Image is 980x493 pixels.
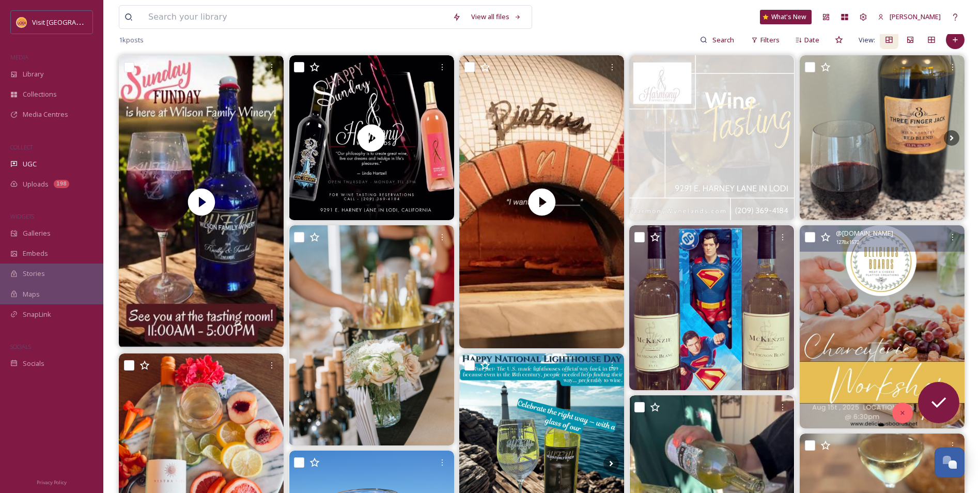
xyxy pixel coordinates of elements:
img: We’re Open Today! Indulge your senses! Join us for a delightful wine tasting experience, surround... [629,55,794,220]
img: Square%20Social%20Visit%20Lodi.png [17,17,27,27]
img: thumbnail [459,55,624,348]
span: Stories [23,269,45,279]
div: 198 [54,180,69,188]
a: What's New [760,10,812,24]
a: View all files [466,7,526,27]
span: Embeds [23,249,48,258]
span: Filters [760,35,780,45]
span: Socials [23,359,44,368]
img: Do you have your tickets? Next Friday ! [800,225,965,428]
a: [PERSON_NAME] [873,7,946,27]
span: Uploads [23,179,49,189]
button: Open Chat [935,448,965,477]
span: [PERSON_NAME] [890,12,941,21]
input: Search [707,29,741,50]
span: Collections [23,89,57,99]
span: UGC [23,159,37,169]
span: Maps [23,289,40,299]
span: 1278 x 1572 [836,239,859,246]
span: Date [804,35,819,45]
span: View: [859,35,875,45]
span: Media Centres [23,110,68,119]
span: Galleries [23,228,51,238]
span: Privacy Policy [37,479,67,486]
span: WIDGETS [10,212,34,220]
span: SnapLink [23,310,51,319]
span: Library [23,69,43,79]
img: Look! Up in the sky! It's a bird! It's a plane! It's Superman! (And two bottles of the amazing 20... [629,225,794,390]
img: thumbnail [289,55,454,220]
img: Three Finger Jack Wild Country Red Blend 2022🍷🇺🇸🍇 #wine #vino #vin #redwine #redblend #redwineble... [800,55,965,220]
a: Privacy Policy [37,475,67,488]
span: @ [DOMAIN_NAME] [836,228,893,238]
span: 1k posts [119,35,144,45]
span: COLLECT [10,143,33,151]
img: thumbnail [119,55,284,348]
input: Search your library [143,6,447,28]
span: Visit [GEOGRAPHIC_DATA] [32,17,112,27]
video: 🍷☀️ Sunday Funday is ON at Wilson Family Winery! ☀️🍷 We’re open 11AM–5PM and we’re bringing the c... [119,55,284,348]
span: MEDIA [10,53,28,61]
video: We know what you want and it’s pietroslodi Join us today for brunch, lunch, or dinner 🥂 [459,55,624,348]
video: We’re Open Today! Indulge your senses! Join us for a delightful wine tasting experience, surround... [289,55,454,220]
img: Uncork the Weekend! Join us today at 4pm for our Complimentary Wine Reception, exclusively for ho... [289,225,454,445]
span: SOCIALS [10,343,31,350]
